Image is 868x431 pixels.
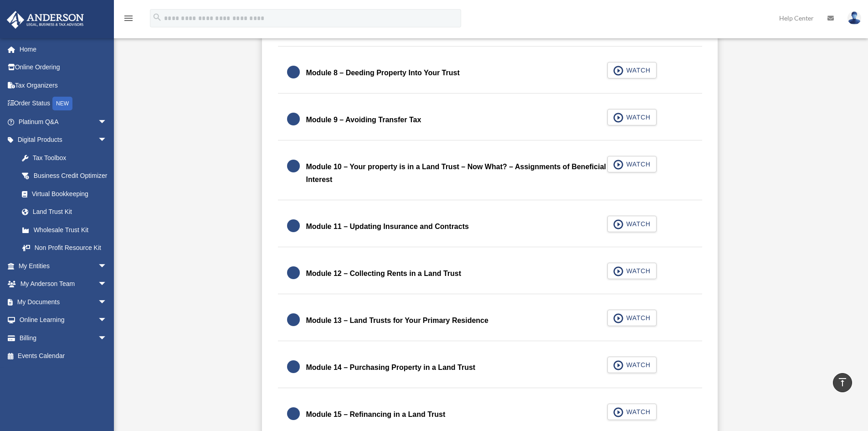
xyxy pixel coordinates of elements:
[287,109,693,131] a: Module 9 – Avoiding Transfer Tax WATCH
[6,58,121,77] a: Online Ordering
[98,275,116,294] span: arrow_drop_down
[623,313,650,322] span: WATCH
[287,404,693,426] a: Module 15 – Refinancing in a Land Trust WATCH
[623,66,650,75] span: WATCH
[306,161,607,186] div: Module 10 – Your property is in a Land Trust – Now What? – Assignments of Beneficial Interest
[306,408,446,421] div: Module 15 – Refinancing in a Land Trust
[13,167,121,185] a: Business Credit Optimizer
[6,40,121,58] a: Home
[98,113,116,131] span: arrow_drop_down
[98,329,116,348] span: arrow_drop_down
[52,97,72,110] div: NEW
[607,156,657,172] button: WATCH
[13,203,116,221] a: Land Trust Kit
[306,114,421,126] div: Module 9 – Avoiding Transfer Tax
[6,76,121,94] a: Tax Organizers
[306,314,488,327] div: Module 13 – Land Trusts for Your Primary Residence
[6,113,121,131] a: Platinum Q&Aarrow_drop_down
[123,13,134,24] i: menu
[287,62,693,84] a: Module 8 – Deeding Property Into Your Trust WATCH
[13,149,121,167] a: Tax Toolbox
[306,267,462,280] div: Module 12 – Collecting Rents in a Land Trust
[306,220,469,233] div: Module 11 – Updating Insurance and Contracts
[306,361,476,374] div: Module 14 – Purchasing Property in a Land Trust
[6,311,121,329] a: Online Learningarrow_drop_down
[32,188,109,200] div: Virtual Bookkeeping
[306,67,460,79] div: Module 8 – Deeding Property Into Your Trust
[13,221,121,239] a: Wholesale Trust Kit
[607,310,657,326] button: WATCH
[98,293,116,312] span: arrow_drop_down
[32,242,109,254] div: Non Profit Resource Kit
[6,347,121,365] a: Events Calendar
[152,12,162,22] i: search
[32,224,109,236] div: Wholesale Trust Kit
[6,293,121,311] a: My Documentsarrow_drop_down
[287,156,693,191] a: Module 10 – Your property is in a Land Trust – Now What? – Assignments of Beneficial Interest WATCH
[623,360,650,369] span: WATCH
[607,216,657,232] button: WATCH
[607,357,657,373] button: WATCH
[13,239,121,257] a: Non Profit Resource Kit
[32,152,109,164] div: Tax Toolbox
[837,377,848,388] i: vertical_align_top
[13,185,121,203] a: Virtual Bookkeeping
[287,310,693,332] a: Module 13 – Land Trusts for Your Primary Residence WATCH
[32,206,105,218] div: Land Trust Kit
[623,219,650,228] span: WATCH
[123,16,134,24] a: menu
[98,257,116,275] span: arrow_drop_down
[287,357,693,379] a: Module 14 – Purchasing Property in a Land Trust WATCH
[6,329,121,347] a: Billingarrow_drop_down
[607,109,657,125] button: WATCH
[6,94,121,113] a: Order StatusNEW
[607,62,657,78] button: WATCH
[98,131,116,150] span: arrow_drop_down
[623,407,650,416] span: WATCH
[607,404,657,420] button: WATCH
[287,263,693,285] a: Module 12 – Collecting Rents in a Land Trust WATCH
[6,131,121,149] a: Digital Productsarrow_drop_down
[98,311,116,330] span: arrow_drop_down
[32,170,109,182] div: Business Credit Optimizer
[6,257,121,275] a: My Entitiesarrow_drop_down
[287,216,693,238] a: Module 11 – Updating Insurance and Contracts WATCH
[623,266,650,275] span: WATCH
[6,275,121,293] a: My Anderson Teamarrow_drop_down
[623,113,650,122] span: WATCH
[847,11,861,25] img: User Pic
[607,263,657,279] button: WATCH
[833,373,852,392] a: vertical_align_top
[4,11,87,29] img: Anderson Advisors Platinum Portal
[623,160,650,169] span: WATCH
